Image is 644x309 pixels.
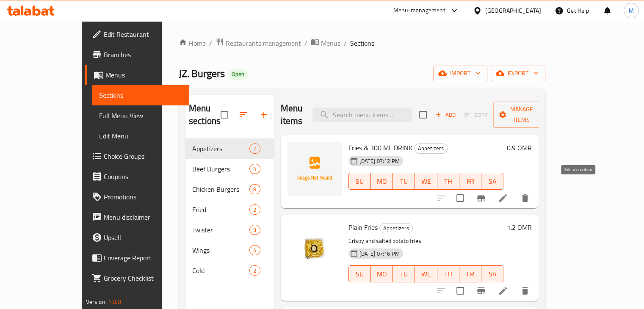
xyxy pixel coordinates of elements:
span: M [629,6,634,15]
li: / [344,38,347,48]
span: Add [434,110,457,120]
span: Promotions [104,192,182,202]
a: Menu disclaimer [85,207,189,227]
div: items [249,265,260,276]
span: Edit Restaurant [104,29,182,39]
button: Branch-specific-item [471,188,491,208]
img: Plain Fries [287,221,342,276]
div: items [249,143,260,154]
span: JZ. Burgers [179,64,225,83]
span: SU [352,175,368,188]
button: SA [481,265,503,282]
li: / [304,38,307,48]
span: Edit Menu [99,131,182,141]
a: Choice Groups [85,146,189,166]
span: Sections [350,38,374,48]
span: Appetizers [415,143,447,153]
span: Menus [105,70,182,80]
div: Appetizers [414,143,448,154]
div: Chicken Burgers8 [185,179,274,199]
span: WE [418,268,434,280]
span: Menus [321,38,340,48]
span: Fries & 300 ML DRINK [348,141,412,154]
li: / [209,38,212,48]
button: delete [515,281,535,301]
span: Open [228,71,248,78]
span: MO [374,175,390,188]
span: Beef Burgers [192,164,249,174]
div: items [249,204,260,215]
h6: 1.2 OMR [507,221,532,233]
div: Appetizers [192,143,249,154]
span: Version: [86,296,107,307]
a: Edit Menu [92,126,189,146]
div: Menu-management [393,6,445,16]
a: Menus [311,38,340,49]
button: FR [459,265,481,282]
span: Wings [192,245,249,255]
div: Wings4 [185,240,274,260]
span: Twister [192,225,249,235]
button: MO [371,265,393,282]
button: WE [415,173,437,190]
span: Fried [192,204,249,215]
span: import [440,68,481,79]
button: FR [459,173,481,190]
span: Chicken Burgers [192,184,249,194]
h6: 0.9 OMR [507,142,532,154]
div: Twister3 [185,220,274,240]
span: 4 [250,165,260,173]
span: [DATE] 07:12 PM [356,157,403,165]
span: TH [441,175,456,188]
button: Branch-specific-item [471,281,491,301]
div: items [249,164,260,174]
a: Edit menu item [498,286,508,296]
span: Select section [414,106,432,124]
span: 2 [250,206,260,214]
button: SU [348,173,371,190]
a: Sections [92,85,189,105]
span: Full Menu View [99,110,182,121]
input: search [312,108,412,122]
span: Cold [192,265,249,276]
span: 1.0.0 [108,296,121,307]
button: TU [393,265,415,282]
button: Add section [254,105,274,125]
nav: Menu sections [185,135,274,284]
span: export [498,68,539,79]
span: TU [396,175,412,188]
span: SA [485,268,500,280]
a: Branches [85,44,189,65]
span: TH [441,268,456,280]
span: 8 [250,185,260,193]
button: SU [348,265,371,282]
span: Upsell [104,232,182,243]
div: Open [228,69,248,80]
img: Fries & 300 ML DRINK [287,142,342,196]
span: Manage items [500,104,543,125]
a: Coverage Report [85,248,189,268]
button: TH [437,265,459,282]
span: Choice Groups [104,151,182,161]
span: Appetizers [380,223,412,233]
button: TU [393,173,415,190]
span: Branches [104,50,182,60]
span: Restaurants management [226,38,301,48]
span: Plain Fries [348,221,378,234]
a: Promotions [85,187,189,207]
button: Manage items [493,102,550,128]
span: FR [463,268,478,280]
span: Select all sections [216,106,233,124]
div: Appetizers [379,223,413,233]
button: Add [432,108,459,121]
div: Fried2 [185,199,274,220]
h2: Menu sections [189,102,221,127]
a: Upsell [85,227,189,248]
a: Menus [85,65,189,85]
a: Home [179,38,206,48]
span: TU [396,268,412,280]
span: MO [374,268,390,280]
